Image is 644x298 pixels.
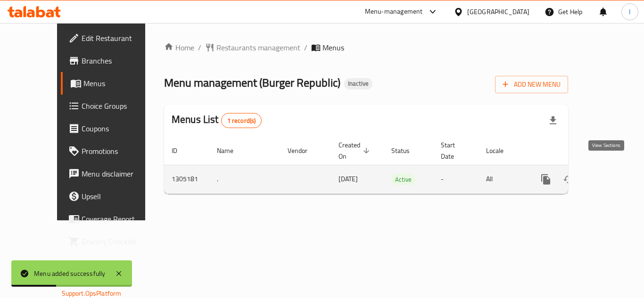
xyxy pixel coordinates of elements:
span: Inactive [344,80,372,88]
span: Vendor [288,145,320,156]
button: Add New Menu [495,76,568,93]
a: Promotions [61,140,165,162]
span: Status [391,145,422,156]
td: - [433,165,479,193]
a: Choice Groups [61,95,165,117]
span: 1 record(s) [222,116,262,125]
span: Name [217,145,246,156]
span: [DATE] [339,173,358,185]
span: Branches [82,55,157,66]
div: [GEOGRAPHIC_DATA] [467,7,529,17]
td: All [479,165,527,193]
button: more [535,168,557,191]
span: I [629,7,630,17]
a: Upsell [61,185,165,208]
a: Grocery Checklist [61,230,165,253]
span: Choice Groups [82,100,157,112]
div: Total records count [221,113,262,128]
div: Inactive [344,78,372,89]
div: Menu added successfully [34,268,106,279]
a: Menu disclaimer [61,162,165,185]
span: Restaurants management [216,42,300,53]
a: Home [164,42,194,53]
span: Promotions [82,145,157,157]
a: Restaurants management [205,42,300,53]
a: Coverage Report [61,208,165,230]
a: Branches [61,49,165,72]
span: Menus [83,78,157,89]
span: Menu disclaimer [82,168,157,179]
span: Menus [322,42,344,53]
div: Active [391,174,415,185]
span: Coverage Report [82,213,157,225]
span: Start Date [441,139,467,162]
td: 1305181 [164,165,209,193]
span: ID [172,145,190,156]
nav: breadcrumb [164,42,568,53]
a: Coupons [61,117,165,140]
button: Change Status [557,168,580,191]
span: Active [391,174,415,185]
span: Menu management ( Burger Republic ) [164,72,340,93]
a: Menus [61,72,165,95]
div: Menu-management [365,6,423,17]
span: Add New Menu [503,79,561,90]
a: Edit Restaurant [61,27,165,49]
td: . [209,165,280,193]
th: Actions [527,137,633,165]
table: enhanced table [164,137,633,194]
li: / [304,42,307,53]
span: Locale [486,145,516,156]
span: Grocery Checklist [82,236,157,247]
span: Created On [339,139,372,162]
span: Upsell [82,191,157,202]
li: / [198,42,201,53]
h2: Menus List [172,113,262,128]
span: Edit Restaurant [82,32,157,44]
div: Export file [542,109,564,132]
span: Coupons [82,123,157,134]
